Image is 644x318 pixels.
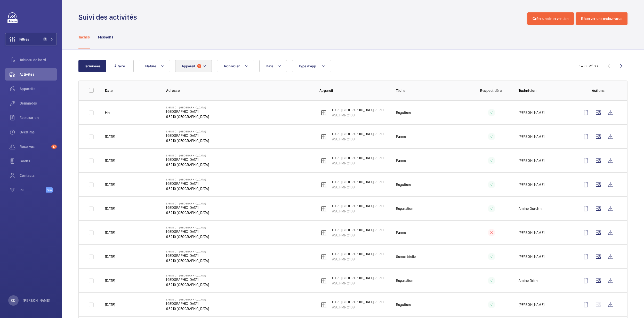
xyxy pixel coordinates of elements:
p: GARE [GEOGRAPHIC_DATA] RER D VOIE 2 [332,131,388,137]
p: Ligne D - [GEOGRAPHIC_DATA] [166,106,209,109]
p: [GEOGRAPHIC_DATA] [166,157,209,162]
p: 93210 [GEOGRAPHIC_DATA] [166,258,209,263]
span: Overtime [20,130,57,135]
p: ASC.PMR 2109 [332,305,388,310]
p: Panne [396,158,406,163]
span: Contacts [20,173,57,178]
img: elevator.svg [321,133,327,140]
button: À faire [106,60,134,72]
p: Réparation [396,278,414,283]
span: Appareil [182,64,195,68]
p: [DATE] [105,230,115,235]
p: 93210 [GEOGRAPHIC_DATA] [166,186,209,191]
button: Technicien [217,60,254,72]
p: ASC.PMR 2109 [332,137,388,142]
p: [GEOGRAPHIC_DATA] [166,229,209,234]
span: 57 [51,145,57,149]
p: Tâches [78,35,90,40]
p: Actions [580,88,617,93]
p: ASC.PMR 2109 [332,257,388,262]
p: ASC.PMR 2109 [332,161,388,166]
button: Appareil1 [175,60,212,72]
p: [DATE] [105,182,115,187]
p: Ligne D - [GEOGRAPHIC_DATA] [166,250,209,253]
button: Créer une intervention [527,12,574,25]
p: [GEOGRAPHIC_DATA] [166,253,209,258]
p: [PERSON_NAME] [519,182,544,187]
span: IoT [20,187,46,193]
p: Hier [105,110,112,115]
p: Ligne D - [GEOGRAPHIC_DATA] [166,298,209,301]
p: Régulière [396,110,411,115]
p: GARE [GEOGRAPHIC_DATA] RER D VOIE 2 [332,179,388,185]
span: Beta [46,187,53,193]
p: Panne [396,230,406,235]
img: elevator.svg [321,229,327,236]
p: [DATE] [105,158,115,163]
p: [DATE] [105,206,115,211]
p: ASC.PMR 2109 [332,185,388,190]
p: CD [11,298,15,303]
p: Amine Ourchid [519,206,543,211]
button: Réserver un rendez-vous [576,12,627,25]
p: GARE [GEOGRAPHIC_DATA] RER D VOIE 2 [332,203,388,209]
p: GARE [GEOGRAPHIC_DATA] RER D VOIE 2 [332,275,388,281]
img: elevator.svg [321,157,327,164]
p: [DATE] [105,278,115,283]
p: [PERSON_NAME] [519,230,544,235]
p: Respect délai [473,88,510,93]
p: 93210 [GEOGRAPHIC_DATA] [166,210,209,215]
p: [GEOGRAPHIC_DATA] [166,301,209,306]
p: Ligne D - [GEOGRAPHIC_DATA] [166,154,209,157]
p: Ligne D - [GEOGRAPHIC_DATA] [166,178,209,181]
p: Adresse [166,88,311,93]
p: 93210 [GEOGRAPHIC_DATA] [166,282,209,287]
span: Bilans [20,158,57,164]
span: Facturation [20,115,57,120]
p: Amine Drine [519,278,538,283]
p: GARE [GEOGRAPHIC_DATA] RER D VOIE 2 [332,155,388,161]
p: ASC.PMR 2109 [332,233,388,238]
h1: Suivi des activités [78,12,140,22]
img: elevator.svg [321,253,327,260]
p: [GEOGRAPHIC_DATA] [166,205,209,210]
span: Tableau de bord [20,57,57,62]
p: 93210 [GEOGRAPHIC_DATA] [166,114,209,119]
img: elevator.svg [321,109,327,116]
p: GARE [GEOGRAPHIC_DATA] RER D VOIE 2 [332,107,388,113]
p: Ligne D - [GEOGRAPHIC_DATA] [166,202,209,205]
button: Filtres2 [5,33,57,45]
p: [PERSON_NAME] [23,298,51,303]
span: Date [266,64,273,68]
p: [PERSON_NAME] [519,134,544,139]
p: [GEOGRAPHIC_DATA] [166,133,209,138]
p: [DATE] [105,134,115,139]
p: ASC.PMR 2109 [332,281,388,286]
span: Activités [20,72,57,77]
button: Terminées [78,60,106,72]
img: elevator.svg [321,301,327,308]
p: Ligne D - [GEOGRAPHIC_DATA] [166,274,209,277]
p: [DATE] [105,254,115,259]
p: Régulière [396,302,411,307]
p: Panne [396,134,406,139]
p: [PERSON_NAME] [519,110,544,115]
p: 93210 [GEOGRAPHIC_DATA] [166,162,209,167]
img: elevator.svg [321,205,327,212]
p: [PERSON_NAME] [519,158,544,163]
p: Semestrielle [396,254,416,259]
p: [DATE] [105,302,115,307]
p: GARE [GEOGRAPHIC_DATA] RER D VOIE 2 [332,251,388,257]
button: Nature [139,60,170,72]
div: 1 – 30 of 83 [579,63,598,69]
span: 2 [43,37,47,41]
p: GARE [GEOGRAPHIC_DATA] RER D VOIE 2 [332,227,388,233]
p: Tâche [396,88,464,93]
span: Technicien [223,64,241,68]
p: Technicien [519,88,571,93]
span: Nature [145,64,156,68]
p: Date [105,88,158,93]
button: Date [259,60,287,72]
img: elevator.svg [321,277,327,284]
span: Type d'app. [299,64,317,68]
